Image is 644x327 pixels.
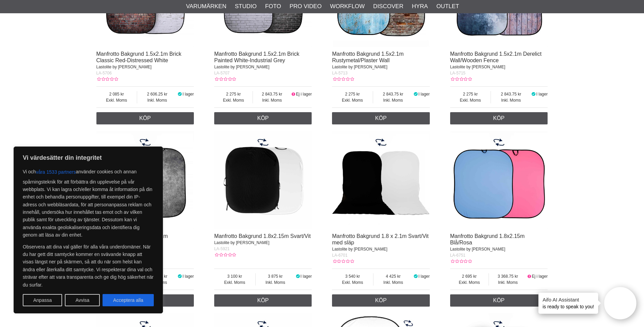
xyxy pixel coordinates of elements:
[256,273,295,279] span: 3 875
[413,92,419,97] i: I lager
[23,294,62,306] button: Anpassa
[253,97,291,103] span: Inkl. Moms
[450,279,489,286] span: Exkl. Moms
[373,91,413,97] span: 2 843.75
[177,274,183,279] i: I lager
[489,279,527,286] span: Inkl. Moms
[450,76,472,82] div: Kundbetyg: 0
[332,273,373,279] span: 3 540
[413,274,419,279] i: I lager
[332,71,347,75] span: LA-5713
[450,294,548,307] a: Köp
[214,51,299,63] a: Manfrotto Bakgrund 1.5x2.1m Brick Painted White-Industrial Grey
[214,252,236,258] div: Kundbetyg: 0
[450,273,489,279] span: 2 695
[332,258,354,264] div: Kundbetyg: 0
[450,51,541,63] a: Manfrotto Bakgrund 1.5x2.1m Derelict Wall/Wooden Fence
[96,112,194,124] a: Köp
[214,240,270,245] span: Lastolite by [PERSON_NAME]
[450,97,491,103] span: Exkl. Moms
[186,2,226,11] a: Varumärken
[214,76,236,82] div: Kundbetyg: 0
[373,273,413,279] span: 4 425
[373,2,403,11] a: Discover
[450,91,491,97] span: 2 275
[542,296,594,303] h4: Aifo AI Assistant
[96,51,182,63] a: Manfrotto Bakgrund 1.5x2.1m Brick Classic Red-Distressed White
[418,92,429,97] span: I lager
[450,233,525,245] a: Manfrotto Bakgrund 1.8x2.15m Blå/Rosa
[332,253,347,258] span: LA-6701
[214,294,312,307] a: Köp
[256,279,295,286] span: Inkl. Moms
[183,274,194,279] span: I lager
[291,92,296,97] i: Ej i lager
[214,233,311,239] a: Manfrotto Bakgrund 1.8x2.15m Svart/Vit
[450,253,465,258] span: LA-6751
[96,71,112,75] span: LA-5706
[214,97,253,103] span: Exkl. Moms
[235,2,257,11] a: Studio
[450,112,548,124] a: Köp
[450,258,472,264] div: Kundbetyg: 0
[491,91,531,97] span: 2 843.75
[527,274,532,279] i: Ej i lager
[332,91,373,97] span: 2 275
[418,274,429,279] span: I lager
[450,71,465,75] span: LA-5715
[96,97,137,103] span: Exkl. Moms
[373,279,413,286] span: Inkl. Moms
[450,131,548,229] img: Manfrotto Bakgrund 1.8x2.15m Blå/Rosa
[536,92,548,97] span: I lager
[214,273,255,279] span: 3 100
[214,112,312,124] a: Köp
[532,274,548,279] span: Ej i lager
[265,2,281,11] a: Foto
[214,71,229,75] span: LA-5707
[332,131,430,229] img: Manfrotto Bakgrund 1.8 x 2.1m Svart/Vit med släp
[214,65,270,69] span: Lastolite by [PERSON_NAME]
[96,76,118,82] div: Kundbetyg: 0
[183,92,194,97] span: I lager
[36,166,76,178] button: våra 1533 partners
[214,279,255,286] span: Exkl. Moms
[450,65,505,69] span: Lastolite by [PERSON_NAME]
[332,294,430,307] a: Köp
[23,166,154,239] p: Vi och använder cookies och annan spårningsteknik för att förbättra din upplevelse på vår webbpla...
[436,2,459,11] a: Outlet
[214,131,312,229] img: Manfrotto Bakgrund 1.8x2.15m Svart/Vit
[330,2,365,11] a: Workflow
[177,92,183,97] i: I lager
[300,274,312,279] span: I lager
[96,91,137,97] span: 2 085
[96,65,152,69] span: Lastolite by [PERSON_NAME]
[412,2,428,11] a: Hyra
[253,91,291,97] span: 2 843.75
[332,97,373,103] span: Exkl. Moms
[137,97,177,103] span: Inkl. Moms
[137,91,177,97] span: 2 606.25
[332,233,428,245] a: Manfrotto Bakgrund 1.8 x 2.1m Svart/Vit med släp
[332,65,387,69] span: Lastolite by [PERSON_NAME]
[332,247,387,252] span: Lastolite by [PERSON_NAME]
[332,51,404,63] a: Manfrotto Bakgrund 1.5x2.1m Rustymetal/Plaster Wall
[96,131,194,229] img: Manfrotto Bakgrund 1.5x2.1m Smoke/Concrete
[296,92,312,97] span: Ej i lager
[531,92,536,97] i: I lager
[290,2,321,11] a: Pro Video
[295,274,300,279] i: I lager
[23,154,154,162] p: Vi värdesätter din integritet
[332,112,430,124] a: Köp
[103,294,154,306] button: Acceptera alla
[65,294,100,306] button: Avvisa
[491,97,531,103] span: Inkl. Moms
[14,147,163,313] div: Vi värdesätter din integritet
[214,91,253,97] span: 2 275
[332,76,354,82] div: Kundbetyg: 0
[489,273,527,279] span: 3 368.75
[538,293,598,314] div: is ready to speak to you!
[373,97,413,103] span: Inkl. Moms
[214,246,229,251] span: LA-5921
[450,247,505,252] span: Lastolite by [PERSON_NAME]
[23,243,154,289] p: Observera att dina val gäller för alla våra underdomäner. När du har gett ditt samtycke kommer en...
